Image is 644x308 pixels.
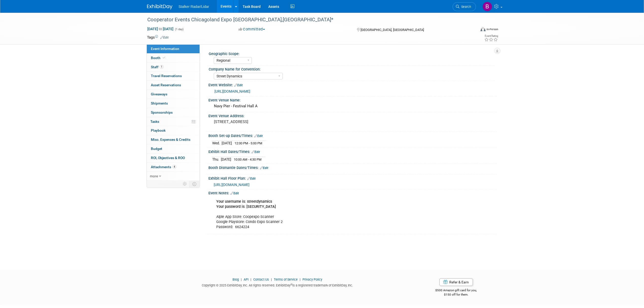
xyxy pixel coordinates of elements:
[453,2,476,11] a: Search
[147,108,200,117] a: Sponsorships
[181,181,189,187] td: Personalize Event Tab Strip
[147,172,200,181] a: more
[147,63,200,72] a: Staff1
[209,50,495,56] div: Geographic Scope:
[216,204,276,209] b: Your password is: [SECURITY_DATA]
[234,158,261,161] span: 10:00 AM - 4:30 PM
[147,144,200,153] a: Budget
[147,54,200,62] a: Booth
[213,197,441,232] div: Alple App Store: Coopexpo Scanner Google Playstore: Condo Expo Scanner 2 Password: 6624224
[147,153,200,162] a: ROI, Objectives & ROO
[147,135,200,144] a: Misc. Expenses & Credits
[480,27,486,31] img: Format-Inperson.png
[212,102,493,110] div: Navy Pier - Festival Hall A
[147,99,200,108] a: Shipments
[174,28,184,31] span: (1 day)
[221,157,231,162] td: [DATE]
[208,164,497,170] div: Booth Dismantle Dates/Times:
[254,134,263,138] a: Edit
[151,156,185,160] span: ROI, Objectives & ROO
[151,138,190,142] span: Misc. Expenses & Credits
[459,5,471,9] span: Search
[160,36,169,39] a: Edit
[147,72,200,80] a: Travel Reservations
[151,110,173,114] span: Sponsorships
[252,150,260,154] a: Edit
[244,278,248,281] a: API
[151,147,162,151] span: Budget
[150,119,159,124] span: Tasks
[484,35,498,37] div: Event Rating
[302,278,322,281] a: Privacy Policy
[209,65,495,72] div: Company Name for Convention:
[237,27,267,32] button: Committed
[298,278,302,281] span: |
[291,283,292,286] sup: ®
[214,119,323,124] pre: [STREET_ADDRESS]
[216,199,272,204] b: Your username is: streetdynamics
[147,126,200,135] a: Playbook
[158,27,163,31] span: to
[147,4,172,9] img: ExhibitDay
[151,92,167,96] span: Giveaways
[147,44,200,53] a: Event Information
[208,81,497,88] div: Event Website:
[147,81,200,90] a: Asset Reservations
[147,117,200,126] a: Tasks
[240,278,243,281] span: |
[151,47,179,51] span: Event Information
[415,285,497,297] div: $500 Amazon gift card for you,
[270,278,273,281] span: |
[147,35,169,40] td: Tags
[151,65,164,69] span: Staff
[208,112,497,118] div: Event Venue Address:
[147,163,200,172] a: Attachments4
[208,189,497,196] div: Event Notes:
[147,90,200,99] a: Giveaways
[151,128,166,132] span: Playbook
[222,141,232,146] td: [DATE]
[147,282,408,288] div: Copyright © 2025 ExhibitDay, Inc. All rights reserved. ExhibitDay is a registered trademark of Ex...
[151,83,181,87] span: Asset Reservations
[249,278,253,281] span: |
[260,166,268,170] a: Edit
[274,278,298,281] a: Terms of Service
[235,141,262,145] span: 12:00 PM - 5:00 PM
[232,278,239,281] a: Blog
[253,278,269,281] a: Contact Us
[172,165,176,169] span: 4
[150,174,158,178] span: more
[439,278,473,286] a: Refer & Earn
[178,5,209,9] span: Stalker Radar/Lidar
[415,293,497,297] div: $150 off for them.
[214,89,250,93] a: [URL][DOMAIN_NAME]
[151,165,176,169] span: Attachments
[146,15,468,24] div: Cooperator Events Chicagoland Expo [GEOGRAPHIC_DATA],[GEOGRAPHIC_DATA]*
[160,65,164,69] span: 1
[446,26,498,34] div: Event Format
[151,101,168,105] span: Shipments
[208,132,497,139] div: Booth Set-up Dates/Times:
[147,27,174,31] span: [DATE] [DATE]
[163,56,165,59] i: Booth reservation complete
[361,28,424,32] span: [GEOGRAPHIC_DATA], [GEOGRAPHIC_DATA]
[151,56,166,60] span: Booth
[212,157,221,162] td: Thu.
[230,192,239,195] a: Edit
[208,96,497,103] div: Event Venue Name:
[234,83,243,87] a: Edit
[151,74,182,78] span: Travel Reservations
[208,148,497,155] div: Exhibit Hall Dates/Times:
[208,175,497,181] div: Exhibit Hall Floor Plan:
[212,141,222,146] td: Wed.
[247,177,256,180] a: Edit
[214,183,249,187] a: [URL][DOMAIN_NAME]
[189,181,200,187] td: Toggle Event Tabs
[482,2,492,11] img: Brooke Journet
[486,27,498,31] div: In-Person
